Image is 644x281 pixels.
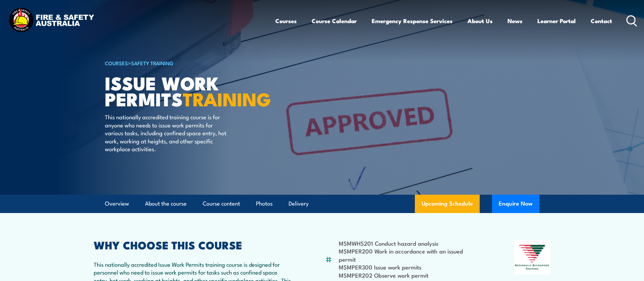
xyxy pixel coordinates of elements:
a: Safety Training [131,59,173,67]
a: Overview [105,195,129,213]
li: MSMPER200 Work in accordance with an issued permit [339,247,481,263]
li: MSMPER300 Issue work permits [339,263,481,271]
a: Courses [275,12,297,30]
a: About the course [145,195,187,213]
img: Nationally Recognised Training logo. [514,240,551,275]
p: This nationally accredited training course is for anyone who needs to issue work permits for vari... [105,113,229,153]
a: Photos [256,195,273,213]
strong: TRAINING [183,84,271,112]
button: Enquire Now [492,195,539,213]
h2: WHY CHOOSE THIS COURSE [94,240,292,249]
a: About Us [467,12,493,30]
h1: Issue Work Permits [105,75,273,106]
li: MSMPER202 Observe work permit [339,271,481,279]
a: News [508,12,522,30]
a: Learner Portal [537,12,576,30]
a: Delivery [289,195,309,213]
a: Course content [203,195,240,213]
a: Course Calendar [312,12,357,30]
li: MSMWHS201 Conduct hazard analysis [339,239,481,247]
a: COURSES [105,59,128,67]
a: Contact [591,12,612,30]
a: Upcoming Schedule [415,195,480,213]
h6: > [105,59,273,67]
a: Emergency Response Services [372,12,453,30]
